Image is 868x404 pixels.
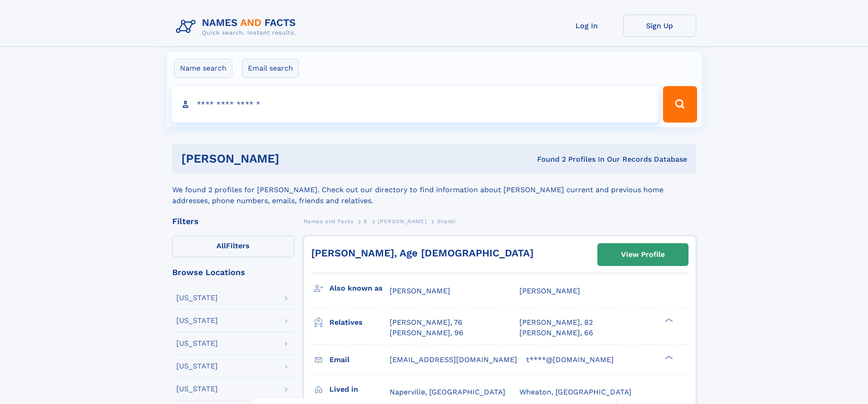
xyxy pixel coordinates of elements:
span: All [216,241,226,250]
h1: [PERSON_NAME] [181,153,408,164]
button: Search Button [663,86,697,123]
span: [PERSON_NAME] [390,286,450,295]
div: [US_STATE] [176,363,218,370]
a: [PERSON_NAME], 66 [519,328,593,338]
div: View Profile [621,244,665,265]
a: [PERSON_NAME], 76 [390,317,462,327]
h3: Email [329,352,390,368]
span: Naperville, [GEOGRAPHIC_DATA] [390,388,505,396]
div: Filters [172,217,294,225]
a: Sign Up [623,15,696,37]
span: [PERSON_NAME] [378,218,426,225]
span: [PERSON_NAME] [519,286,580,295]
a: Log In [550,15,623,37]
a: [PERSON_NAME], 82 [519,317,593,327]
label: Name search [174,59,232,78]
span: Wheaton, [GEOGRAPHIC_DATA] [519,388,632,396]
h3: Relatives [329,315,390,330]
a: [PERSON_NAME] [378,215,426,227]
div: Found 2 Profiles In Our Records Database [408,154,687,164]
h3: Also known as [329,281,390,296]
div: [US_STATE] [176,317,218,324]
div: ❯ [663,317,673,323]
h3: Lived in [329,382,390,397]
label: Filters [172,235,294,257]
a: [PERSON_NAME], Age [DEMOGRAPHIC_DATA] [311,247,534,259]
span: S [364,218,368,225]
a: View Profile [598,244,688,266]
input: search input [171,86,659,123]
a: [PERSON_NAME], 96 [390,328,463,338]
div: [US_STATE] [176,340,218,347]
div: ❯ [663,354,673,360]
label: Email search [242,59,299,78]
a: Names and Facts [303,215,354,227]
span: [EMAIL_ADDRESS][DOMAIN_NAME] [390,355,517,364]
div: [US_STATE] [176,294,218,302]
span: Shanti [437,218,456,225]
a: S [364,215,368,227]
div: [US_STATE] [176,385,218,393]
img: Logo Names and Facts [172,15,303,39]
div: We found 2 profiles for [PERSON_NAME]. Check out our directory to find information about [PERSON_... [172,174,696,206]
div: Browse Locations [172,268,294,276]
